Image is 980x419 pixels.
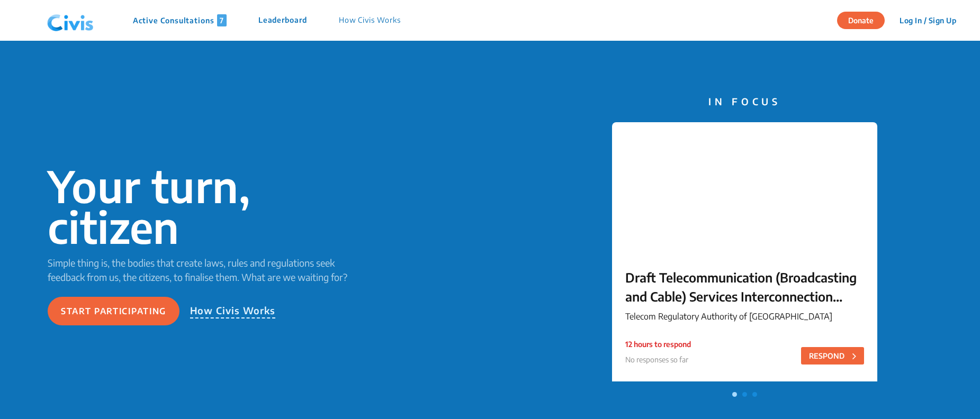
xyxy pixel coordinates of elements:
span: No responses so far [625,355,688,364]
a: Donate [837,14,893,25]
a: Draft Telecommunication (Broadcasting and Cable) Services Interconnection (Addressable Systems) (... [612,122,877,387]
img: navlogo.png [43,5,98,37]
p: Draft Telecommunication (Broadcasting and Cable) Services Interconnection (Addressable Systems) (... [625,268,864,306]
button: RESPOND [801,347,864,365]
p: 12 hours to respond [625,339,691,350]
p: How Civis Works [190,303,276,318]
p: Your turn, citizen [48,166,357,247]
button: Log In / Sign Up [893,12,963,29]
p: Telecom Regulatory Authority of [GEOGRAPHIC_DATA] [625,310,864,323]
p: How Civis Works [339,14,401,26]
p: Leaderboard [258,14,307,26]
button: Donate [837,12,885,29]
span: 7 [217,14,227,26]
p: Simple thing is, the bodies that create laws, rules and regulations seek feedback from us, the ci... [48,256,357,284]
p: Active Consultations [133,14,227,26]
button: Start participating [48,297,179,325]
p: IN FOCUS [612,94,877,108]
